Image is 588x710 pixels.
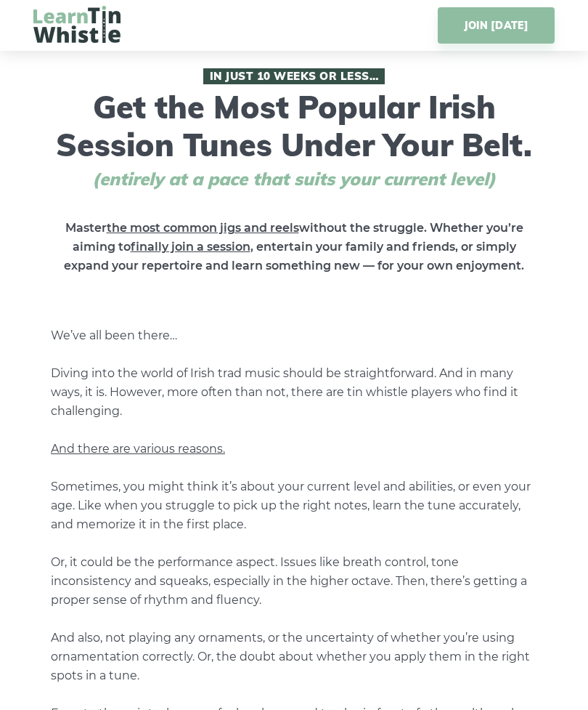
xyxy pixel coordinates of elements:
span: And there are various reasons. [51,442,225,456]
span: (entirely at a pace that suits your current level) [65,169,523,190]
span: finally join a session [131,240,250,254]
img: LearnTinWhistle.com [33,6,121,43]
h1: Get the Most Popular Irish Session Tunes Under Your Belt. [33,68,555,190]
strong: Master without the struggle. Whether you’re aiming to , entertain your family and friends, or sim... [64,221,524,273]
span: the most common jigs and reels [107,221,299,235]
a: JOIN [DATE] [438,7,555,44]
span: In Just 10 Weeks or Less… [203,68,385,84]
